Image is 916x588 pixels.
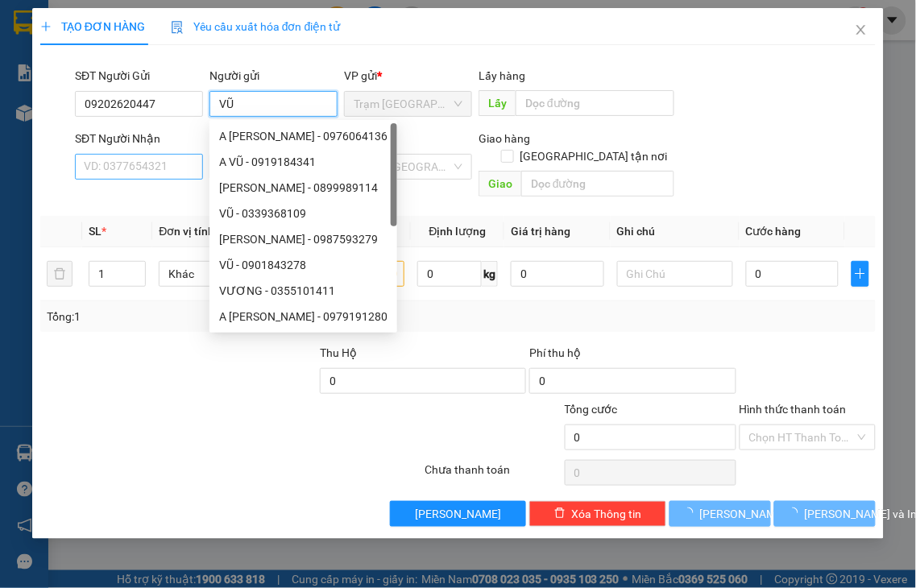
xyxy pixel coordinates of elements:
span: TẠO ĐƠN HÀNG [40,20,145,33]
button: deleteXóa Thông tin [529,501,666,527]
div: SĐT Người Gửi [75,67,203,85]
span: plus [852,267,868,280]
span: [GEOGRAPHIC_DATA] tận nơi [514,147,674,165]
span: Giá trị hàng [511,225,570,238]
span: delete [554,507,566,520]
span: [PERSON_NAME] [415,505,501,523]
span: loading [787,507,805,519]
input: Dọc đường [516,90,674,116]
span: SL [89,225,102,238]
span: Yêu cầu xuất hóa đơn điện tử [171,20,341,33]
span: Khác [168,262,265,286]
div: A VŨ - 0979191280 [209,304,397,329]
span: Đơn vị tính [159,225,219,238]
span: Giao [479,171,521,197]
div: VŨ - 0339368109 [219,205,388,222]
div: Tổng: 1 [47,308,355,325]
div: VŨ - 0901843278 [219,256,388,274]
div: A VŨ - 0919184341 [209,149,397,175]
img: icon [171,21,184,34]
span: Cước hàng [746,225,802,238]
span: Giao hàng [479,132,530,145]
button: plus [852,261,869,287]
div: VŨ - 0339368109 [209,201,397,226]
div: A [PERSON_NAME] - 0979191280 [219,308,388,325]
button: delete [47,261,73,287]
input: Dọc đường [521,171,674,197]
input: 0 [511,261,603,287]
div: Người gửi [209,67,338,85]
span: close [855,23,868,36]
button: [PERSON_NAME] [669,501,771,527]
button: [PERSON_NAME] [390,501,527,527]
div: ANH VŨ - 0987593279 [209,226,397,252]
div: A [PERSON_NAME] - 0976064136 [219,127,388,145]
div: Chưa thanh toán [423,461,563,489]
div: VƯƠNG - 0355101411 [209,278,397,304]
label: Hình thức thanh toán [740,403,847,416]
button: Close [839,8,884,53]
div: VŨ - 0901843278 [209,252,397,278]
span: [PERSON_NAME] [700,505,786,523]
button: [PERSON_NAME] và In [774,501,876,527]
span: loading [682,507,700,519]
div: VP gửi [344,67,472,85]
span: Tổng cước [565,403,618,416]
div: [PERSON_NAME] - 0987593279 [219,230,388,248]
span: Lấy [479,90,516,116]
span: plus [40,21,52,32]
span: kg [482,261,498,287]
div: Anh Vũ - 0899989114 [209,175,397,201]
span: Định lượng [429,225,487,238]
span: Thu Hộ [320,346,357,359]
div: [PERSON_NAME] - 0899989114 [219,179,388,197]
span: Lấy hàng [479,69,525,82]
div: VƯƠNG - 0355101411 [219,282,388,300]
th: Ghi chú [611,216,740,247]
span: Xóa Thông tin [572,505,642,523]
div: A Vũ - 0976064136 [209,123,397,149]
div: A VŨ - 0919184341 [219,153,388,171]
div: SĐT Người Nhận [75,130,203,147]
input: Ghi Chú [617,261,733,287]
div: Phí thu hộ [529,344,736,368]
span: Trạm Ninh Hải [354,92,462,116]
